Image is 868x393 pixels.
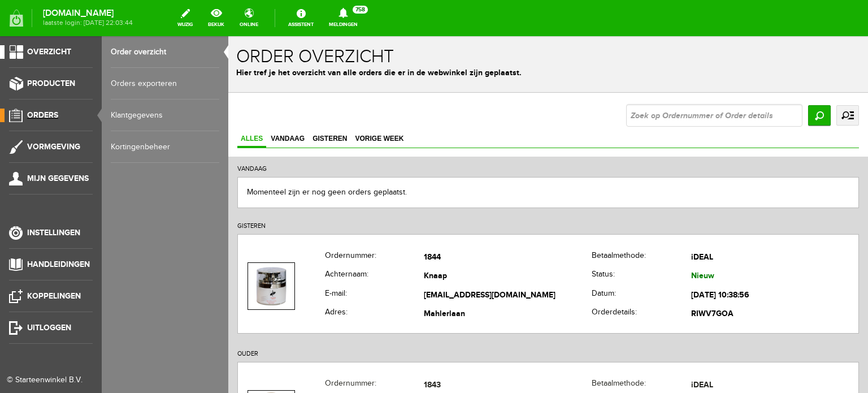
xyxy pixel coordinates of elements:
span: Vorige week [123,98,179,106]
td: 1843 [196,340,363,359]
a: Assistent [281,6,320,31]
span: Overzicht [27,47,71,57]
td: Knaap [196,231,363,251]
h2: OUDER [9,305,631,326]
span: Instellingen [27,228,80,237]
th: Betaalmethode: [363,212,463,231]
span: Alles [9,98,38,106]
a: Order overzicht [111,36,219,68]
span: Orders [27,110,58,120]
a: Vandaag [39,95,80,111]
span: Producten [27,79,75,88]
span: Koppelingen [27,291,81,301]
th: E-mail: [97,250,196,269]
span: Vandaag [39,98,80,106]
h2: GISTEREN [9,178,631,198]
input: Zoek op Ordernummer of Order details [398,68,574,90]
span: Gisteren [81,98,122,106]
a: Orders exporteren [111,68,219,100]
span: laatste login: [DATE] 22:03:44 [43,20,133,26]
a: Klantgegevens [111,100,219,131]
th: Status: [363,231,463,251]
td: iDEAL [463,212,630,231]
a: Kortingenbeheer [111,131,219,163]
div: © Starteenwinkel B.V. [7,374,86,386]
a: bekijk [201,6,231,31]
img: Bekijk de order details [20,227,66,273]
span: 758 [353,6,368,14]
a: uitgebreid zoeken [608,69,631,89]
td: iDEAL [463,340,630,359]
td: [DATE] 10:38:56 [463,250,630,269]
th: Adres: [97,269,196,288]
input: Zoeken [580,69,602,89]
h2: VANDAAG [9,120,631,141]
th: Ordernummer: [97,340,196,359]
td: 1844 [196,212,363,231]
span: Handleidingen [27,260,90,269]
a: wijzig [171,6,199,31]
th: Orderdetails: [363,269,463,288]
td: [EMAIL_ADDRESS][DOMAIN_NAME] [196,250,363,269]
a: online [233,6,265,31]
th: Betaalmethode: [363,340,463,359]
td: Mahlerlaan [196,269,363,288]
div: Momenteel zijn er nog geen orders geplaatst. [9,141,631,172]
span: Mijn gegevens [27,174,89,183]
p: Hier tref je het overzicht van alle orders die er in de webwinkel zijn geplaatst. [8,31,632,42]
a: Vorige week [123,95,179,111]
th: Ordernummer: [97,212,196,231]
span: Vormgeving [27,142,80,152]
h1: Order overzicht [8,11,632,31]
a: Gisteren [81,95,122,111]
span: Nieuw [463,235,486,244]
a: Alles [9,95,38,111]
a: Meldingen758 [322,6,364,31]
td: RIWV7GOA [463,269,630,288]
strong: [DOMAIN_NAME] [43,10,133,16]
span: Uitloggen [27,323,71,332]
th: Achternaam: [97,231,196,251]
th: Datum: [363,250,463,269]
